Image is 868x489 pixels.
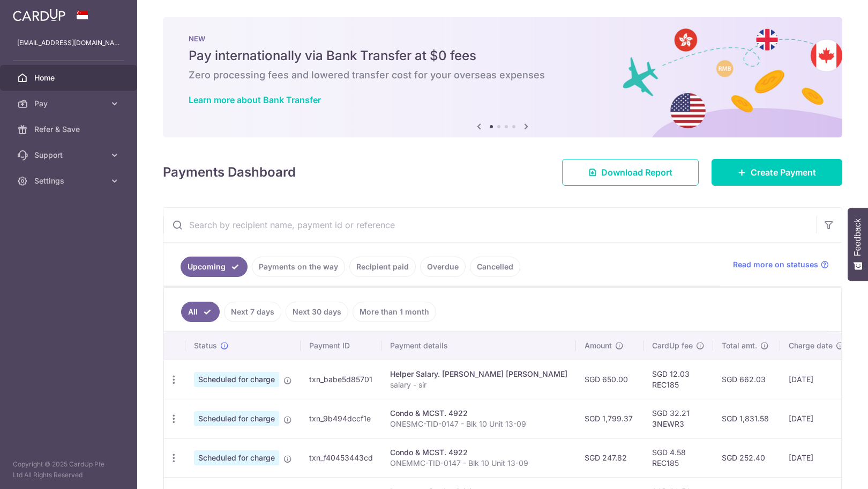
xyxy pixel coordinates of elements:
[34,72,105,83] span: Home
[189,34,817,43] p: NEW
[652,340,693,351] span: CardUp fee
[381,332,576,360] th: Payment details
[751,166,816,179] span: Create Payment
[194,340,217,351] span: Status
[17,38,120,48] p: [EMAIL_ADDRESS][DOMAIN_NAME]
[353,302,436,322] a: More than 1 month
[301,332,381,360] th: Payment ID
[301,399,381,438] td: txn_9b494dccf1e
[224,302,281,322] a: Next 7 days
[470,257,520,277] a: Cancelled
[562,159,699,186] a: Download Report
[722,340,757,351] span: Total amt.
[576,438,643,477] td: SGD 247.82
[780,438,853,477] td: [DATE]
[34,176,105,186] span: Settings
[390,419,567,429] p: ONESMC-TID-0147 - Blk 10 Unit 13-09
[163,17,842,137] img: Bank transfer banner
[601,166,672,179] span: Download Report
[189,94,321,105] a: Learn more about Bank Transfer
[733,259,829,270] a: Read more on statuses
[189,69,817,82] h6: Zero processing fees and lowered transfer cost for your overseas expenses
[780,360,853,399] td: [DATE]
[789,340,833,351] span: Charge date
[780,399,853,438] td: [DATE]
[643,438,713,477] td: SGD 4.58 REC185
[713,438,780,477] td: SGD 252.40
[163,163,296,182] h4: Payments Dashboard
[349,257,416,277] a: Recipient paid
[181,257,248,277] a: Upcoming
[181,302,220,322] a: All
[34,150,105,160] span: Support
[390,447,567,458] div: Condo & MCST. 4922
[163,208,816,242] input: Search by recipient name, payment id or reference
[390,408,567,419] div: Condo & MCST. 4922
[194,450,279,465] span: Scheduled for charge
[712,159,842,186] a: Create Payment
[713,399,780,438] td: SGD 1,831.58
[252,257,345,277] a: Payments on the way
[390,369,567,379] div: Helper Salary. [PERSON_NAME] [PERSON_NAME]
[585,340,612,351] span: Amount
[713,360,780,399] td: SGD 662.03
[194,372,279,387] span: Scheduled for charge
[301,360,381,399] td: txn_babe5d85701
[390,458,567,469] p: ONEMMC-TID-0147 - Blk 10 Unit 13-09
[34,124,105,135] span: Refer & Save
[301,438,381,477] td: txn_f40453443cd
[286,302,348,322] a: Next 30 days
[848,208,868,281] button: Feedback - Show survey
[643,360,713,399] td: SGD 12.03 REC185
[420,257,466,277] a: Overdue
[733,259,818,270] span: Read more on statuses
[576,399,643,438] td: SGD 1,799.37
[390,379,567,390] p: salary - sir
[13,9,65,21] img: CardUp
[576,360,643,399] td: SGD 650.00
[194,411,279,426] span: Scheduled for charge
[853,218,863,256] span: Feedback
[34,98,105,109] span: Pay
[643,399,713,438] td: SGD 32.21 3NEWR3
[189,47,817,64] h5: Pay internationally via Bank Transfer at $0 fees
